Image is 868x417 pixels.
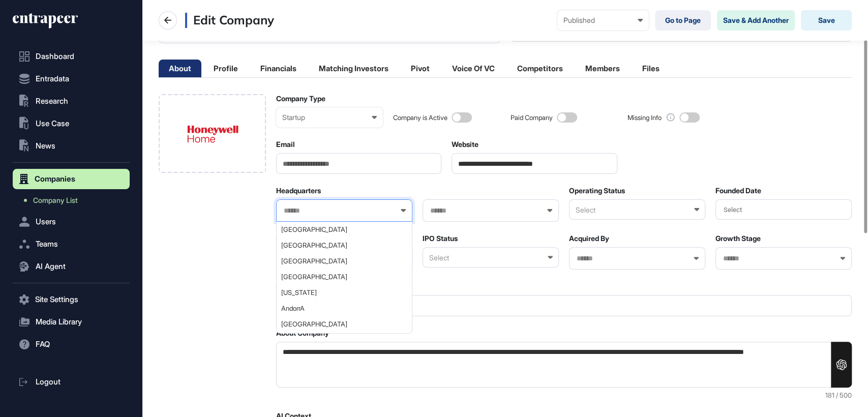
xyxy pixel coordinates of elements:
button: Media Library [13,312,130,332]
span: [GEOGRAPHIC_DATA] [281,242,406,249]
span: [GEOGRAPHIC_DATA] [281,320,406,328]
span: Entradata [36,75,69,83]
span: Users [36,218,56,226]
a: Dashboard [13,46,130,67]
button: AI Agent [13,256,130,277]
li: Members [575,59,630,77]
label: Headquarters [276,187,321,195]
button: Companies [13,169,130,189]
button: News [13,136,130,156]
button: Save & Add Another [717,10,795,31]
span: AndorrA [281,305,406,312]
button: Use Case [13,113,130,134]
li: About [159,59,201,77]
li: Competitors [507,59,573,77]
span: Media Library [36,318,82,326]
span: [GEOGRAPHIC_DATA] [281,257,406,265]
label: Acquired By [569,234,609,243]
label: Email [276,140,295,148]
span: Companies [35,175,75,183]
span: Company List [33,196,78,204]
div: 181 / 500 [276,392,852,399]
span: Teams [36,240,58,248]
li: Pivot [401,59,440,77]
div: Select [569,199,705,220]
a: Logout [13,372,130,392]
span: Use Case [36,120,69,128]
div: Missing Info [627,114,662,122]
button: Site Settings [13,289,130,310]
h3: Edit Company [185,13,274,28]
li: Financials [250,59,307,77]
div: Select [423,247,559,267]
span: [US_STATE] [281,289,406,296]
span: Research [36,97,68,105]
button: FAQ [13,334,130,354]
button: Entradata [13,69,130,89]
button: Research [13,91,130,111]
span: Select [724,206,742,214]
label: IPO Status [423,234,458,243]
label: Operating Status [569,187,625,195]
div: Paid Company [511,114,553,122]
span: Logout [36,378,61,386]
label: Growth Stage [715,234,761,243]
label: Website [452,140,478,148]
a: Go to Page [655,10,711,31]
button: Teams [13,234,130,254]
label: About Company [276,329,329,337]
li: Voice Of VC [442,59,505,77]
span: AI Agent [36,262,66,271]
a: Company List [18,191,130,210]
button: Users [13,212,130,232]
label: Company Type [276,95,325,103]
div: Startup [282,113,377,122]
span: [GEOGRAPHIC_DATA] [281,226,406,233]
span: FAQ [36,340,50,348]
li: Files [632,59,670,77]
label: Founded Date [715,187,761,195]
div: Company Logo [159,94,266,173]
div: Published [563,16,643,24]
span: Dashboard [36,52,74,61]
span: News [36,142,55,150]
span: Site Settings [35,295,78,304]
span: [GEOGRAPHIC_DATA] [281,273,406,281]
li: Matching Investors [309,59,399,77]
div: Company is Active [393,114,447,122]
button: Save [801,10,852,31]
li: Profile [203,59,248,77]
